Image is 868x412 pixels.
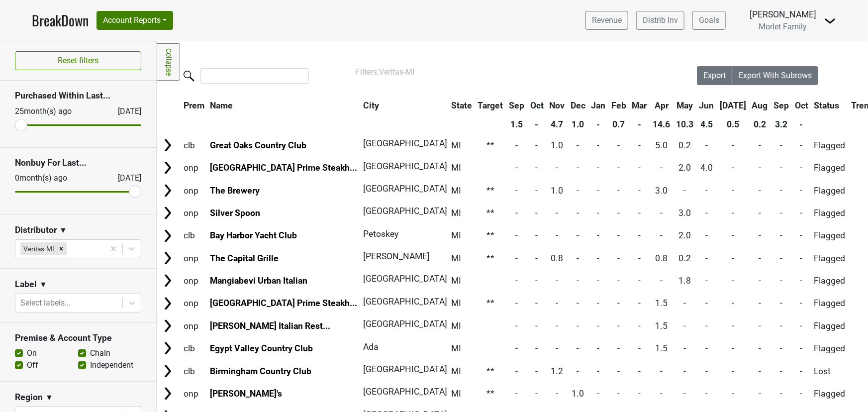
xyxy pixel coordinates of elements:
span: - [597,208,600,218]
span: - [618,321,620,331]
label: Independent [90,359,133,371]
span: - [536,253,538,263]
img: Arrow right [160,160,175,175]
h3: Nonbuy For Last... [15,158,141,168]
span: - [618,298,620,308]
th: 14.6 [651,115,673,133]
span: 1.8 [678,276,691,286]
span: Veritas-MI [379,67,414,77]
span: - [536,298,538,308]
td: Flagged [812,157,848,179]
th: Sep: activate to sort column ascending [506,97,527,114]
td: onp [181,247,207,269]
a: [GEOGRAPHIC_DATA] Prime Steakh... [210,163,357,173]
span: - [660,230,663,240]
img: Arrow right [160,206,175,220]
img: Arrow right [160,183,175,198]
span: 5.0 [655,140,668,150]
span: - [732,366,734,376]
span: - [660,208,663,218]
a: Great Oaks Country Club [210,140,306,150]
span: - [536,276,538,286]
span: - [705,208,708,218]
a: Revenue [585,11,628,30]
span: - [577,230,579,240]
span: [GEOGRAPHIC_DATA] [363,138,447,148]
span: - [556,343,558,353]
label: Off [27,359,38,371]
span: - [597,366,600,376]
span: - [732,230,734,240]
span: - [759,163,761,173]
span: - [780,230,782,240]
span: - [638,343,641,353]
span: Status [814,101,839,110]
button: Export With Subrows [732,66,818,85]
span: [GEOGRAPHIC_DATA] [363,274,447,284]
span: - [759,321,761,331]
td: Flagged [812,134,848,156]
span: MI [451,276,461,286]
span: MI [451,186,461,196]
span: - [732,298,734,308]
span: - [780,208,782,218]
th: 4.7 [547,115,568,133]
span: - [638,140,641,150]
th: - [589,115,608,133]
td: Flagged [812,225,848,246]
th: May: activate to sort column ascending [674,97,696,114]
td: Flagged [812,383,848,404]
div: Filters: [356,66,669,78]
a: Distrib Inv [636,11,684,30]
img: Arrow right [160,228,175,243]
span: MI [451,321,461,331]
span: - [515,230,518,240]
td: clb [181,225,207,246]
td: clb [181,360,207,382]
span: - [536,140,538,150]
span: - [536,343,538,353]
span: - [800,163,803,173]
th: 0.5 [717,115,749,133]
span: - [759,298,761,308]
span: [GEOGRAPHIC_DATA] [363,319,447,329]
a: Mangiabevi Urban Italian [210,276,307,286]
span: - [556,208,558,218]
th: Mar: activate to sort column ascending [630,97,650,114]
span: Petoskey [363,229,398,239]
img: Arrow right [160,341,175,356]
span: [GEOGRAPHIC_DATA] [363,184,447,194]
th: Jan: activate to sort column ascending [589,97,608,114]
td: onp [181,157,207,179]
span: - [705,343,708,353]
span: - [638,298,641,308]
span: - [705,230,708,240]
span: - [577,366,579,376]
td: clb [181,134,207,156]
span: MI [451,298,461,308]
span: - [800,208,803,218]
span: - [515,321,518,331]
img: Arrow right [160,138,175,153]
th: 0.2 [750,115,771,133]
span: - [732,140,734,150]
span: MI [451,366,461,376]
span: - [638,253,641,263]
span: - [618,343,620,353]
span: [GEOGRAPHIC_DATA] [363,297,447,307]
td: Flagged [812,293,848,314]
span: - [780,366,782,376]
span: - [732,343,734,353]
span: 2.0 [678,163,691,173]
span: [GEOGRAPHIC_DATA] [363,206,447,216]
span: - [732,253,734,263]
span: - [577,208,579,218]
span: - [597,230,600,240]
span: - [597,343,600,353]
a: Silver Spoon [210,208,260,218]
div: Remove Veritas-MI [56,242,67,255]
th: - [630,115,650,133]
span: - [683,186,686,196]
span: - [536,321,538,331]
span: - [556,230,558,240]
